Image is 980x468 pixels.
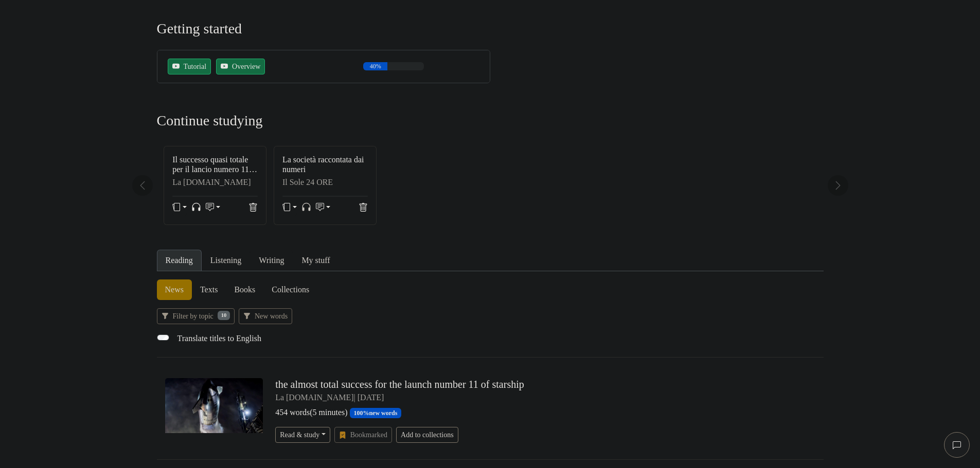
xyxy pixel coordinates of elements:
[275,379,524,390] a: the almost total success for the launch number 11 of starship
[157,308,235,324] button: Filter by topic10
[275,392,815,402] div: La [DOMAIN_NAME] |
[157,50,490,83] button: TutorialOverview40%
[172,155,258,174] a: Il successo quasi totale per il lancio numero 11 di Starship
[202,250,250,271] button: Listening
[250,250,293,271] button: Writing
[216,59,265,74] span: Overview
[168,59,211,74] span: Tutorial
[165,378,263,433] img: 134926703-43e5302c-39a8-4d1b-bc4d-8188a41bb36e.jpg
[282,177,368,188] div: Il Sole 24 ORE
[172,177,258,188] div: La [DOMAIN_NAME]
[192,279,226,300] a: Texts
[396,427,458,443] button: Add to collections
[157,279,192,300] a: News
[293,250,338,271] button: My stuff
[239,308,292,324] button: New words
[184,61,207,72] span: Tutorial
[275,427,330,443] button: Read & study
[177,333,261,343] h6: Translate titles to English
[363,62,387,70] div: 40%
[226,279,263,300] a: Books
[358,393,384,402] span: [DATE]
[263,279,317,300] a: Collections
[157,20,490,46] h3: Getting started
[218,311,230,320] span: 10
[282,155,368,174] a: La società raccontata dai numeri
[350,408,402,418] span: 100 % new words
[157,112,517,129] h3: Continue studying
[232,61,260,72] span: Overview
[275,406,815,419] p: 454 words ( 5 minutes )
[157,250,202,271] button: Reading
